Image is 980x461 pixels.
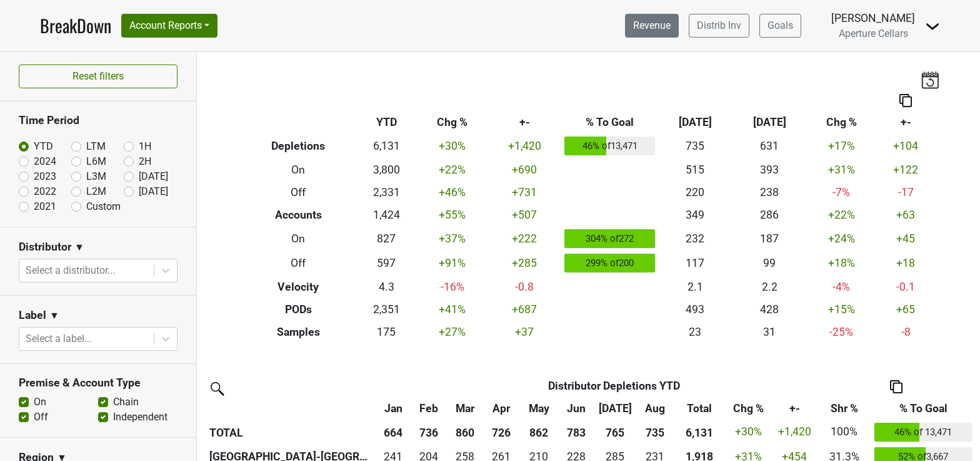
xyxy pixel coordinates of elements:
[817,397,871,420] th: Shr %: activate to sort column ascending
[487,134,562,159] td: +1,420
[417,158,487,181] td: +22 %
[658,251,732,276] td: 117
[876,276,935,298] td: -0.1
[411,375,817,397] th: Distributor Depletions YTD
[139,139,151,154] label: 1H
[34,395,46,410] label: On
[411,420,447,445] th: 736
[487,226,562,251] td: +222
[732,298,807,321] td: 428
[19,309,46,322] h3: Label
[206,420,376,445] th: TOTAL
[871,397,976,420] th: % To Goal: activate to sort column ascending
[355,251,417,276] td: 597
[689,14,749,38] a: Distrib Inv
[206,378,226,398] img: filter
[139,169,168,184] label: [DATE]
[876,298,935,321] td: +65
[807,276,876,298] td: -4 %
[113,395,139,410] label: Chain
[34,410,48,425] label: Off
[242,251,356,276] th: Off
[242,276,356,298] th: Velocity
[658,298,732,321] td: 493
[86,199,121,214] label: Custom
[19,65,177,88] button: Reset filters
[876,181,935,204] td: -17
[759,14,801,38] a: Goals
[34,184,56,199] label: 2022
[487,298,562,321] td: +687
[831,10,915,26] div: [PERSON_NAME]
[732,204,807,226] td: 286
[487,251,562,276] td: +285
[807,298,876,321] td: +15 %
[807,251,876,276] td: +18 %
[636,420,674,445] th: 735
[355,298,417,321] td: 2,351
[417,204,487,226] td: +55 %
[376,420,411,445] th: 664
[921,71,939,88] img: last_updated_date
[19,241,71,254] h3: Distributor
[658,158,732,181] td: 515
[242,204,356,226] th: Accounts
[658,204,732,226] td: 349
[807,134,876,159] td: +17 %
[417,226,487,251] td: +37 %
[484,397,519,420] th: Apr: activate to sort column ascending
[732,181,807,204] td: 238
[242,298,356,321] th: PODs
[34,154,56,169] label: 2024
[40,13,111,39] a: BreakDown
[674,420,725,445] th: 6,131
[735,425,762,438] span: +30%
[355,158,417,181] td: 3,800
[34,139,53,154] label: YTD
[807,204,876,226] td: +22 %
[807,226,876,251] td: +24 %
[376,397,411,420] th: Jan: activate to sort column ascending
[559,397,594,420] th: Jun: activate to sort column ascending
[519,420,558,445] th: 862
[732,276,807,298] td: 2.2
[876,111,935,134] th: +-
[925,19,940,34] img: Dropdown Menu
[674,397,725,420] th: Total: activate to sort column ascending
[417,321,487,343] td: +27 %
[34,199,56,214] label: 2021
[772,397,817,420] th: +-: activate to sort column ascending
[732,158,807,181] td: 393
[559,420,594,445] th: 783
[890,380,902,393] img: Copy to clipboard
[594,397,636,420] th: Jul: activate to sort column ascending
[658,321,732,343] td: 23
[417,298,487,321] td: +41 %
[732,226,807,251] td: 187
[86,139,106,154] label: LTM
[355,276,417,298] td: 4.3
[242,158,356,181] th: On
[411,397,447,420] th: Feb: activate to sort column ascending
[19,376,177,390] h3: Premise & Account Type
[447,420,484,445] th: 860
[876,321,935,343] td: -8
[355,204,417,226] td: 1,424
[355,181,417,204] td: 2,331
[487,204,562,226] td: +507
[807,111,876,134] th: Chg %
[817,420,871,445] td: 100%
[876,226,935,251] td: +45
[658,181,732,204] td: 220
[417,251,487,276] td: +91 %
[658,111,732,134] th: [DATE]
[487,276,562,298] td: -0.8
[355,134,417,159] td: 6,131
[732,134,807,159] td: 631
[355,321,417,343] td: 175
[355,226,417,251] td: 827
[417,276,487,298] td: -16 %
[242,134,356,159] th: Depletions
[49,308,59,323] span: ▼
[807,158,876,181] td: +31 %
